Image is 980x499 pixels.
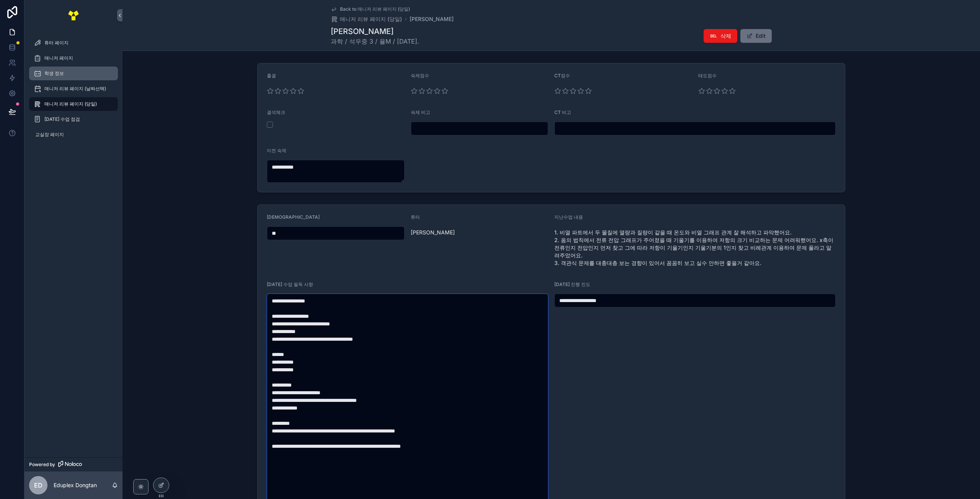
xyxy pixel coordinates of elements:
a: 튜터 페이지 [29,36,118,50]
span: 학생 정보 [44,70,64,76]
span: [DEMOGRAPHIC_DATA] [267,214,320,220]
span: CT점수 [554,73,570,78]
span: [DATE] 진행 진도 [554,281,590,287]
span: 출결 [267,73,276,78]
a: Powered by [24,457,122,471]
span: 결석체크 [267,109,285,115]
a: 학생 정보 [29,67,118,80]
h1: [PERSON_NAME] [331,26,419,37]
p: Eduplex Dongtan [54,481,97,489]
span: 매니저 리뷰 페이지 (당일) [44,101,97,107]
span: [DATE] 수업 필독 사항 [267,281,313,287]
span: 튜터 페이지 [44,40,69,46]
a: 매니저 리뷰 페이지 (당일) [331,15,402,23]
a: 매니저 페이지 [29,51,118,65]
span: [DATE] 수업 점검 [44,116,80,122]
span: 숙제점수 [411,73,429,78]
a: 매니저 리뷰 페이지 (날짜선택) [29,82,118,96]
span: 교실장 페이지 [35,132,64,138]
span: CT 비고 [554,109,571,115]
a: [PERSON_NAME] [410,15,454,23]
a: Back to 매니저 리뷰 페이지 (당일) [331,6,410,12]
button: Edit [740,29,772,43]
span: 튜터 [411,214,420,220]
a: 교실장 페이지 [29,128,118,141]
span: 매니저 페이지 [44,55,73,61]
a: 매니저 리뷰 페이지 (당일) [29,97,118,111]
button: 삭제 [704,29,737,43]
span: Back to 매니저 리뷰 페이지 (당일) [340,6,410,12]
span: 숙제 비고 [411,109,430,115]
span: 매니저 리뷰 페이지 (당일) [340,15,402,23]
a: [DATE] 수업 점검 [29,112,118,126]
span: 1. 비열 파트에서 두 물질에 열량과 질량이 같을 때 온도와 비열 그래프 관계 잘 해석하고 파악했어요. 2. 옴의 법칙에서 전류 전압 그래프가 주어졌을 때 기울기를 이용하여 ... [554,229,836,267]
span: 매니저 리뷰 페이지 (날짜선택) [44,86,106,92]
span: 과학 / 석우중 3 / 율M / [DATE]. [331,37,419,46]
span: 지난수업 내용 [554,214,583,220]
img: App logo [67,9,80,21]
span: 태도점수 [698,73,717,78]
span: Powered by [29,462,55,468]
span: ED [34,481,42,490]
span: 삭제 [720,32,731,40]
span: 이전 숙제 [267,148,286,153]
div: scrollable content [24,31,122,151]
span: [PERSON_NAME] [411,229,549,236]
